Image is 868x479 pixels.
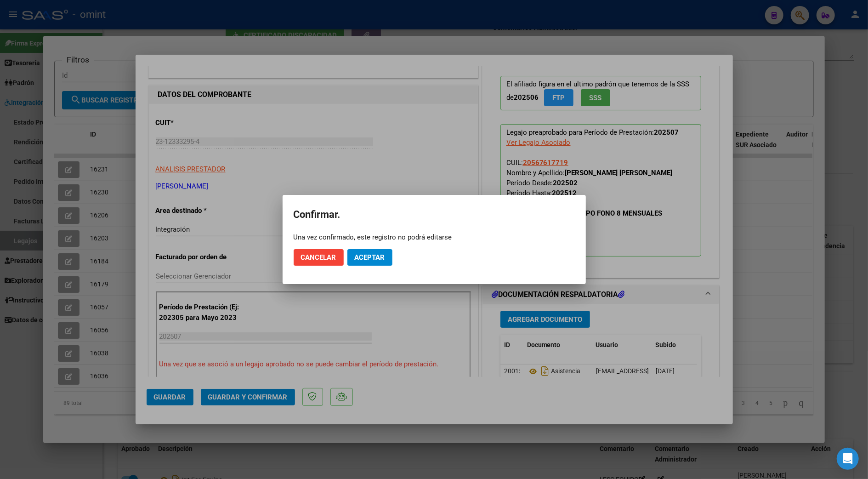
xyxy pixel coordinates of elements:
[355,253,385,262] span: Aceptar
[294,233,575,242] div: Una vez confirmado, este registro no podrá editarse
[294,249,344,266] button: Cancelar
[294,206,575,223] h2: Confirmar.
[837,448,859,470] div: Open Intercom Messenger
[347,249,392,266] button: Aceptar
[301,253,336,262] span: Cancelar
